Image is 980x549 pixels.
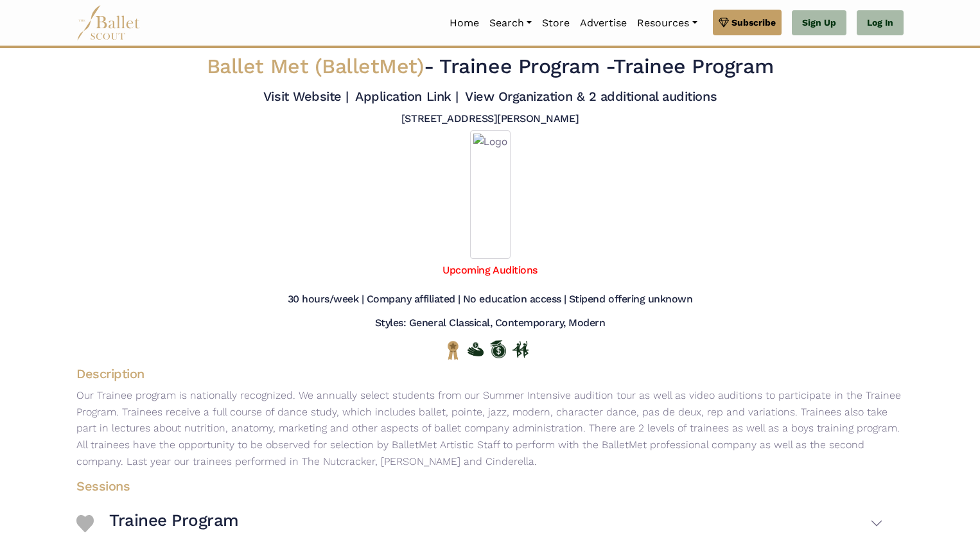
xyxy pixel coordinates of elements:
button: Trainee Program [109,505,883,542]
img: Offers Financial Aid [468,342,484,356]
a: Application Link | [355,89,458,104]
h5: Company affiliated | [367,293,460,306]
span: Ballet Met (BalletMet) [207,54,424,78]
p: Our Trainee program is nationally recognized. We annually select students from our Summer Intensi... [66,387,914,469]
h5: Stipend offering unknown [569,293,692,306]
a: Log In [857,10,904,36]
a: Visit Website | [263,89,349,104]
h4: Description [66,365,914,382]
h5: 30 hours/week | [288,293,364,306]
img: In Person [512,341,529,358]
img: Heart [76,515,94,532]
h3: Trainee Program [109,510,239,532]
a: Sign Up [792,10,846,36]
a: Store [537,10,575,37]
span: Subscribe [731,15,776,30]
h5: [STREET_ADDRESS][PERSON_NAME] [401,112,579,126]
a: View Organization & 2 additional auditions [465,89,717,104]
a: Subscribe [713,10,782,35]
h2: - Trainee Program [147,53,833,80]
a: Search [484,10,537,37]
a: Home [444,10,484,37]
h5: No education access | [463,293,566,306]
h5: Styles: General Classical, Contemporary, Modern [375,317,605,330]
a: Advertise [575,10,632,37]
a: Resources [632,10,702,37]
img: Logo [470,130,511,259]
img: gem.svg [719,15,729,30]
img: Offers Scholarship [490,340,506,358]
img: National [445,340,461,360]
a: Upcoming Auditions [442,264,537,276]
span: Trainee Program - [439,54,613,78]
h4: Sessions [66,478,893,494]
